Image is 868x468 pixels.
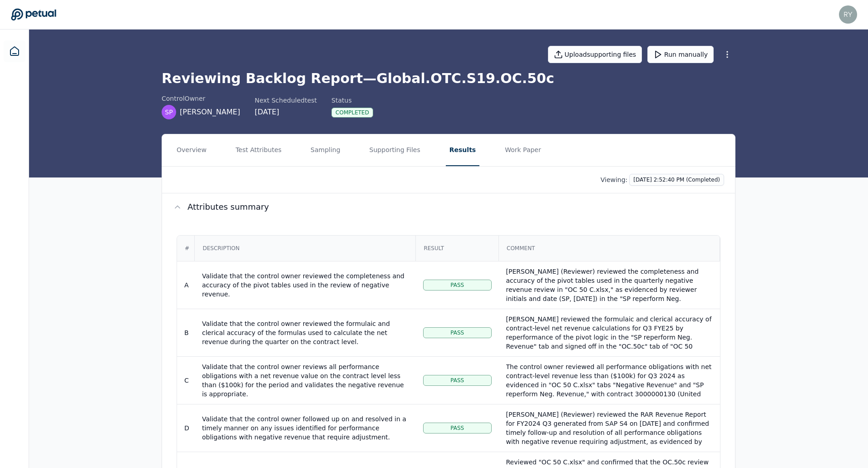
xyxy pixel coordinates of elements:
[180,107,240,118] span: [PERSON_NAME]
[195,236,415,261] div: Description
[450,329,464,336] span: Pass
[331,108,373,118] div: Completed
[202,319,409,346] div: Validate that the control owner reviewed the formulaic and clerical accuracy of the formulas used...
[601,175,628,184] p: Viewing:
[4,40,25,62] a: Dashboard
[446,134,479,166] button: Results
[255,107,317,118] div: [DATE]
[178,236,197,261] div: #
[177,261,195,309] td: A
[187,201,269,213] span: Attributes summary
[11,8,56,21] a: Go to Dashboard
[506,315,713,460] div: [PERSON_NAME] reviewed the formulaic and clerical accuracy of contract-level net revenue calculat...
[162,94,240,103] div: control Owner
[501,134,545,166] button: Work Paper
[255,96,317,105] div: Next Scheduled test
[839,5,857,24] img: ryan.li2@arm.com
[232,134,285,166] button: Test Attributes
[366,134,424,166] button: Supporting Files
[173,134,210,166] button: Overview
[177,356,195,404] td: C
[162,70,735,87] h1: Reviewing Backlog Report — Global.OTC.S19.OC.50c
[719,46,735,63] button: More Options
[629,174,724,186] button: [DATE] 2:52:40 PM (Completed)
[165,108,173,117] span: SP
[647,46,714,63] button: Run manually
[162,134,735,166] nav: Tabs
[450,281,464,289] span: Pass
[331,96,373,105] div: Status
[506,362,713,444] div: The control owner reviewed all performance obligations with net contract-level revenue less than ...
[177,309,195,356] td: B
[202,271,409,299] div: Validate that the control owner reviewed the completeness and accuracy of the pivot tables used i...
[450,424,464,432] span: Pass
[450,377,464,384] span: Pass
[548,46,642,63] button: Uploadsupporting files
[202,414,409,442] div: Validate that the control owner followed up on and resolved in a timely manner on any issues iden...
[162,193,735,221] button: Attributes summary
[499,236,719,261] div: Comment
[307,134,344,166] button: Sampling
[202,362,409,399] div: Validate that the control owner reviews all performance obligations with a net revenue value on t...
[416,236,498,261] div: Result
[506,267,713,412] div: [PERSON_NAME] (Reviewer) reviewed the completeness and accuracy of the pivot tables used in the q...
[177,404,195,452] td: D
